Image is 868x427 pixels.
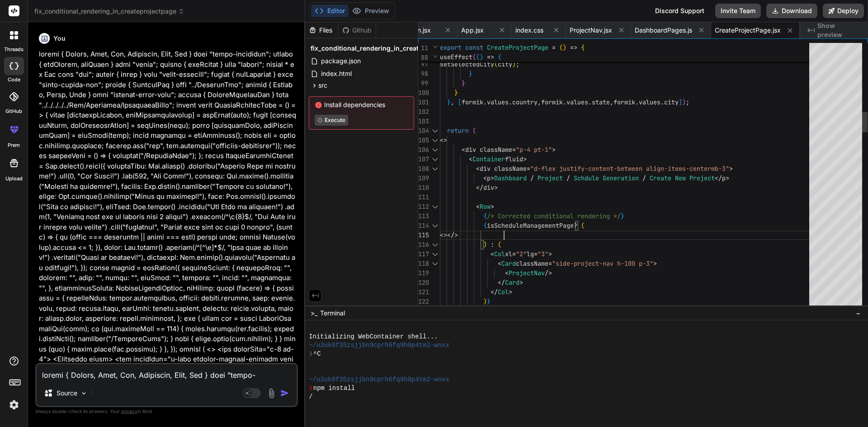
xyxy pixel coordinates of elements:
span: > [519,278,523,286]
span: ~/u3uk0f35zsjjbn9cprh6fq9h0p4tm2-wnxx [309,341,449,350]
span: { [498,53,501,61]
span: . [660,98,664,106]
span: CreateProjectPage.jsx [715,26,781,35]
span: fix_conditional_rendering_in_createprojectpage [34,7,184,16]
span: => [570,43,577,52]
span: </ [476,183,483,192]
span: Generation [603,174,639,182]
span: Col [498,288,509,296]
span: . [635,98,639,106]
span: , [610,98,613,106]
span: ( [581,221,585,230]
button: Invite Team [715,4,761,18]
span: < [469,155,472,163]
span: ) [483,297,487,305]
span: Terminal [320,309,345,318]
span: DashboardPages.js [635,26,692,35]
div: 101 [418,98,428,107]
span: >_ [311,309,317,318]
span: Install dependencies [315,100,408,109]
span: state [592,98,610,106]
span: = [534,250,538,258]
span: > [552,145,556,154]
span: useEffect [440,53,472,61]
span: : [491,240,494,249]
span: 11 [418,43,428,53]
span: div [483,183,494,192]
div: Discord Support [650,4,710,18]
span: index.html [320,68,353,79]
span: return [447,127,469,135]
span: city [498,60,512,68]
span: const [465,43,483,52]
span: ) [483,240,487,249]
div: Click to collapse the range. [429,240,441,249]
span: . [588,98,592,106]
span: ? [574,221,577,230]
label: prem [8,141,20,149]
span: Initializing WebContainer shell... [309,333,438,341]
div: 116 [418,240,428,249]
span: ) [480,53,483,61]
div: Click to collapse the range. [429,259,441,268]
div: Click to collapse the range. [429,221,441,230]
span: setSelectedCity [440,60,494,68]
span: Dashboard [494,174,527,182]
div: Click to collapse the range. [429,126,441,136]
img: attachment [266,388,277,399]
div: Click to collapse the range. [429,136,441,145]
span: > [491,202,494,211]
span: ( [498,240,501,249]
span: Project [538,174,563,182]
span: city [664,98,679,106]
span: ^C [313,350,321,358]
div: 107 [418,155,428,164]
button: − [854,306,863,320]
span: values [639,98,660,106]
span: </ [715,174,722,182]
span: ) [512,60,516,68]
span: "d-flex justify-content-between align-items-center [530,164,711,173]
span: </ [498,278,505,286]
div: 115 [418,230,428,240]
span: /> [545,269,552,277]
span: privacy [121,408,137,414]
label: Upload [5,175,23,183]
div: 97 [418,60,428,69]
span: 88 [418,53,428,62]
span: className [516,259,548,267]
div: Click to collapse the range. [429,202,441,211]
span: Col [494,250,505,258]
span: > [653,259,657,267]
label: GitHub [5,108,22,115]
span: , [538,98,541,106]
div: 104 [418,126,428,136]
img: Pick Models [80,389,88,397]
span: . [483,98,487,106]
div: Click to collapse the range. [429,249,441,259]
span: "2" [516,250,527,258]
span: p [722,174,726,182]
span: < [491,250,494,258]
span: export [440,43,462,52]
span: ❯ [309,350,313,358]
span: } [621,212,624,220]
div: 117 [418,249,428,259]
span: isScheduleManagementPage [487,221,574,230]
span: lg [527,250,534,258]
span: / [566,174,570,182]
span: formik [613,98,635,106]
span: ( [494,60,498,68]
span: Container [472,155,505,163]
span: < [476,164,480,173]
span: <> [440,136,447,144]
span: > [523,155,527,163]
span: p [487,174,491,182]
span: = [552,43,556,52]
span: New [675,174,686,182]
div: 119 [418,268,428,278]
span: "3" [538,250,548,258]
span: ( [472,127,476,135]
div: 110 [418,183,428,192]
span: > [509,288,512,296]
